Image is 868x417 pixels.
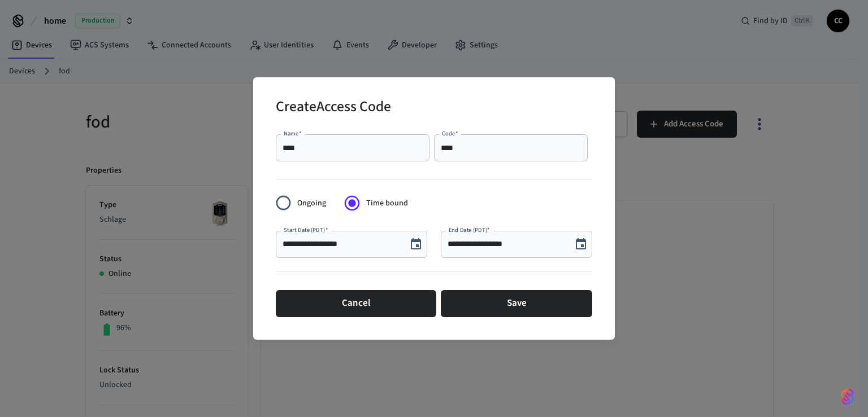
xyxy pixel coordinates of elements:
span: Ongoing [297,197,326,209]
button: Save [441,290,592,317]
button: Choose date, selected date is Aug 12, 2025 [405,233,427,256]
span: Time bound [366,197,408,209]
img: SeamLogoGradient.69752ec5.svg [841,388,854,406]
h2: Create Access Code [276,91,391,125]
button: Choose date, selected date is Aug 12, 2025 [570,233,592,256]
label: End Date (PDT) [449,226,490,234]
button: Cancel [276,290,436,317]
label: Start Date (PDT) [284,226,328,234]
label: Name [284,129,302,138]
label: Code [442,129,458,138]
